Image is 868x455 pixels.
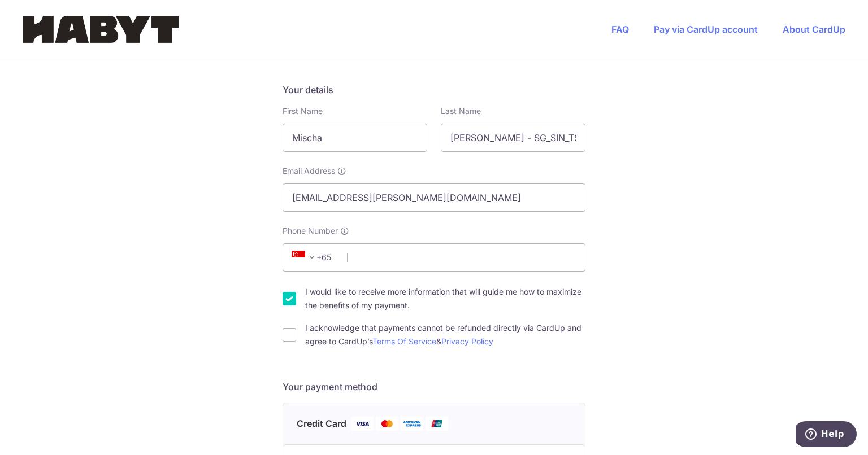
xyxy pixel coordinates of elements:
label: I would like to receive more information that will guide me how to maximize the benefits of my pa... [305,285,585,312]
span: Email Address [283,165,335,177]
span: +65 [292,251,319,264]
label: I acknowledge that payments cannot be refunded directly via CardUp and agree to CardUp’s & [305,321,585,348]
img: American Express [401,417,423,431]
a: Terms Of Service [372,336,436,346]
span: Credit Card [297,417,346,431]
a: Privacy Policy [441,336,493,346]
a: Pay via CardUp account [654,24,758,35]
input: Email address [283,183,585,212]
a: FAQ [611,24,629,35]
input: First name [283,124,427,152]
img: Visa [351,417,374,431]
a: About CardUp [783,24,845,35]
label: Last Name [441,106,481,117]
img: Mastercard [376,417,398,431]
h5: Your details [283,83,585,97]
input: Last name [441,124,585,152]
label: First Name [283,106,323,117]
img: Union Pay [426,417,448,431]
span: +65 [288,251,339,264]
h5: Your payment method [283,380,585,393]
iframe: Opens a widget where you can find more information [796,421,857,449]
span: Phone Number [283,225,338,237]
